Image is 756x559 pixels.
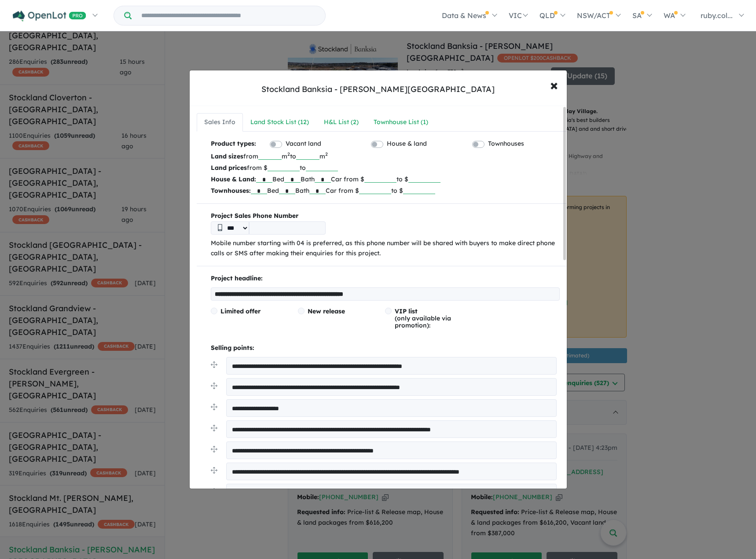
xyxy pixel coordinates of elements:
p: Project headline: [211,273,560,284]
p: from m to m [211,151,560,162]
span: (only available via promotion): [395,307,451,329]
label: House & land [387,139,427,149]
img: Openlot PRO Logo White [13,11,86,22]
div: Land Stock List ( 12 ) [250,117,309,128]
b: Land prices [211,164,247,172]
sup: 2 [325,151,328,157]
img: drag.svg [211,404,217,410]
img: drag.svg [211,425,217,431]
b: Product types: [211,139,256,151]
b: Townhouses: [211,187,251,195]
b: House & Land: [211,175,256,183]
div: Stockland Banksia - [PERSON_NAME][GEOGRAPHIC_DATA] [261,84,495,95]
img: drag.svg [211,361,217,368]
label: Vacant land [286,139,321,149]
img: drag.svg [211,467,217,474]
div: Sales Info [204,117,235,128]
div: Townhouse List ( 1 ) [374,117,428,128]
input: Try estate name, suburb, builder or developer [133,6,323,25]
div: H&L List ( 2 ) [324,117,359,128]
b: Land sizes [211,152,243,160]
p: Selling points: [211,343,560,353]
p: from $ to [211,162,560,173]
span: Limited offer [220,307,261,315]
img: drag.svg [211,488,217,495]
span: VIP list [395,307,418,315]
span: × [550,75,558,94]
span: New release [308,307,345,315]
b: Project Sales Phone Number [211,211,560,221]
img: drag.svg [211,382,217,389]
span: ruby.col... [701,11,733,20]
sup: 2 [287,151,290,157]
p: Mobile number starting with 04 is preferred, as this phone number will be shared with buyers to m... [211,238,560,259]
p: Bed Bath Car from $ to $ [211,185,560,196]
img: drag.svg [211,446,217,452]
label: Townhouses [488,139,524,149]
p: Bed Bath Car from $ to $ [211,173,560,185]
img: Phone icon [218,224,222,231]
